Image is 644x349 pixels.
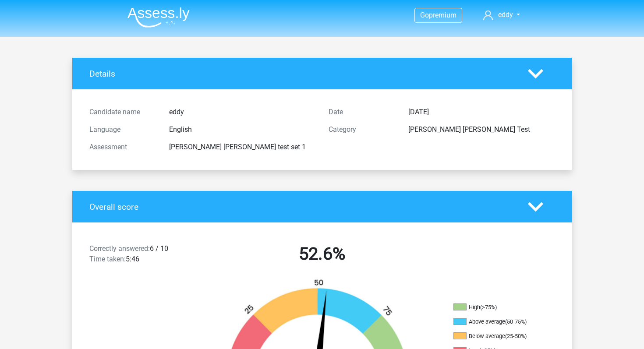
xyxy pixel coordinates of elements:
div: (>75%) [480,304,497,310]
div: Assessment [83,142,163,152]
div: (50-75%) [505,318,527,325]
h4: Details [89,69,515,79]
span: Go [420,11,429,19]
h4: Overall score [89,202,515,212]
div: Candidate name [83,107,163,117]
span: Correctly answered: [89,244,150,253]
div: [DATE] [402,107,561,117]
li: Above average [453,318,541,326]
div: 6 / 10 5:46 [83,243,202,268]
div: English [163,124,322,135]
div: (25-50%) [505,333,527,339]
span: Time taken: [89,255,126,263]
div: [PERSON_NAME] [PERSON_NAME] test set 1 [163,142,322,152]
span: eddy [498,11,513,19]
div: [PERSON_NAME] [PERSON_NAME] Test [402,124,561,135]
div: Category [322,124,402,135]
img: Assessly [127,7,190,28]
span: premium [429,11,456,19]
h2: 52.6% [209,243,435,264]
div: Date [322,107,402,117]
div: Language [83,124,163,135]
a: Gopremium [415,9,462,21]
div: eddy [163,107,322,117]
li: High [453,303,541,311]
li: Below average [453,332,541,340]
a: eddy [480,10,524,20]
